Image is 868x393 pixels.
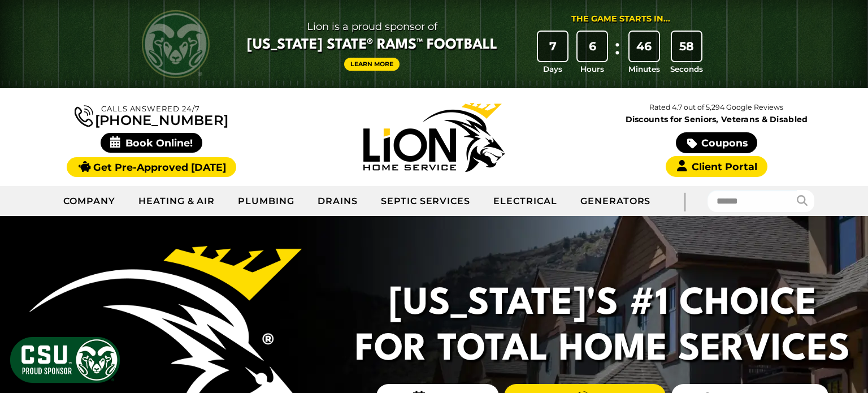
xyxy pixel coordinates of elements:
a: Electrical [482,187,569,215]
span: Minutes [628,63,660,75]
span: [US_STATE] State® Rams™ Football [247,36,497,55]
div: 7 [538,32,567,61]
a: [PHONE_NUMBER] [75,103,228,127]
span: Days [543,63,562,75]
span: Hours [580,63,604,75]
div: 58 [672,32,701,61]
a: Generators [569,187,662,215]
div: : [612,32,623,75]
a: Client Portal [666,156,767,177]
img: CSU Sponsor Badge [8,335,121,385]
div: | [662,186,707,216]
span: Discounts for Seniors, Veterans & Disabled [578,115,856,123]
a: Get Pre-Approved [DATE] [67,157,236,177]
img: Lion Home Service [363,103,505,172]
span: Lion is a proud sponsor of [247,18,497,36]
a: Coupons [676,132,757,153]
a: Heating & Air [127,187,227,215]
a: Plumbing [227,187,306,215]
span: Book Online! [101,133,203,153]
a: Drains [306,187,370,215]
div: 46 [630,32,659,61]
a: Company [52,187,127,215]
div: 6 [578,32,607,61]
p: Rated 4.7 out of 5,294 Google Reviews [575,101,858,114]
a: Learn More [344,58,400,71]
h2: [US_STATE]'s #1 Choice For Total Home Services [348,282,857,373]
img: CSU Rams logo [142,10,210,78]
div: The Game Starts in... [571,13,670,25]
a: Septic Services [370,187,482,215]
span: Seconds [670,63,703,75]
